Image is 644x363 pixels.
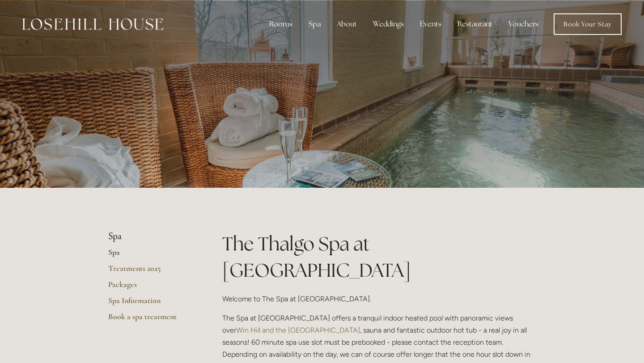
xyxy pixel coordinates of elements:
[554,13,622,35] a: Book Your Stay
[236,326,360,334] a: Win Hill and the [GEOGRAPHIC_DATA]
[108,279,194,295] a: Packages
[108,263,194,279] a: Treatments 2025
[222,231,536,283] h1: The Thalgo Spa at [GEOGRAPHIC_DATA]
[108,312,194,328] a: Book a spa treatment
[366,15,411,33] div: Weddings
[262,15,300,33] div: Rooms
[450,15,500,33] div: Restaurant
[108,247,194,263] a: Spa
[501,15,546,33] a: Vouchers
[413,15,449,33] div: Events
[222,293,536,305] p: Welcome to The Spa at [GEOGRAPHIC_DATA].
[301,15,328,33] div: Spa
[108,231,194,242] li: Spa
[330,15,364,33] div: About
[108,295,194,312] a: Spa Information
[22,18,163,30] img: Losehill House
